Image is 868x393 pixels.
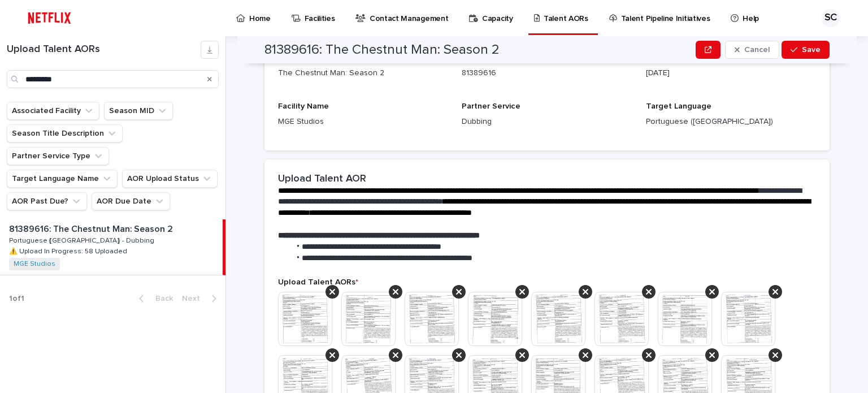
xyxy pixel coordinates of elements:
[122,170,218,188] button: AOR Upload Status
[130,293,177,304] button: Back
[149,295,173,303] span: Back
[9,235,157,245] p: Portuguese ([GEOGRAPHIC_DATA]) - Dubbing
[462,67,632,79] p: 81389616
[7,147,109,165] button: Partner Service Type
[725,41,779,59] button: Cancel
[802,46,821,54] span: Save
[92,192,170,210] button: AOR Due Date
[278,116,448,128] p: MGE Studios
[744,46,770,54] span: Cancel
[822,9,840,27] div: SC
[278,67,448,79] p: The Chestnut Man: Season 2
[646,116,816,128] p: Portuguese ([GEOGRAPHIC_DATA])
[278,102,329,110] span: Facility Name
[23,7,76,29] img: ifQbXi3ZQGMSEF7WDB7W
[782,41,830,59] button: Save
[104,102,173,120] button: Season MID
[462,102,520,110] span: Partner Service
[9,245,129,256] p: ⚠️ Upload In Progress: 58 Uploaded
[177,293,225,304] button: Next
[264,42,500,58] h2: 81389616: The Chestnut Man: Season 2
[7,102,99,120] button: Associated Facility
[9,222,175,235] p: 81389616: The Chestnut Man: Season 2
[278,173,366,185] h2: Upload Talent AOR
[278,278,358,286] span: Upload Talent AORs
[7,70,219,88] input: Search
[7,192,87,210] button: AOR Past Due?
[646,102,711,110] span: Target Language
[182,295,207,303] span: Next
[7,44,201,56] h1: Upload Talent AORs
[462,116,632,128] p: Dubbing
[14,260,55,268] a: MGE Studios
[7,124,123,142] button: Season Title Description
[7,170,118,188] button: Target Language Name
[646,67,816,79] p: [DATE]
